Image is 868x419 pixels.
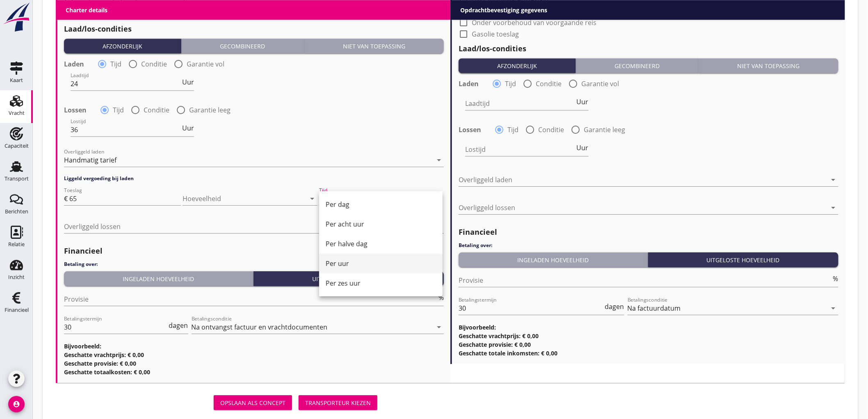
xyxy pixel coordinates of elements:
[64,342,444,350] h3: Bijvoorbeeld:
[459,242,838,249] h4: Betaling over:
[64,23,444,34] h2: Laad/los-condities
[113,106,124,114] label: Tijd
[71,123,180,136] input: Lostijd
[459,323,838,332] h3: Bijvoorbeeld:
[459,349,838,357] h3: Geschatte totale inkomsten: € 0,00
[699,58,838,73] button: Niet van toepassing
[64,175,444,182] h4: Liggeld vergoeding bij laden
[64,293,437,306] input: Provisie
[581,80,619,88] label: Garantie vol
[308,194,318,204] i: arrow_drop_down
[64,368,444,376] h3: Geschatte totaalkosten: € 0,00
[182,79,194,85] span: Uur
[326,219,436,229] div: Per acht uur
[459,252,648,267] button: Ingeladen hoeveelheid
[8,275,25,280] div: Inzicht
[5,209,28,214] div: Berichten
[299,395,377,410] button: Transporteur kiezen
[577,144,589,151] span: Uur
[2,2,31,32] img: logo-small.a267ee39.svg
[459,340,838,349] h3: Geschatte provisie: € 0,00
[185,42,300,50] div: Gecombineerd
[651,256,836,264] div: Uitgeloste hoeveelheid
[8,242,25,247] div: Relatie
[64,321,167,334] input: Betalingstermijn
[326,199,436,209] div: Per dag
[64,194,69,204] div: €
[144,106,169,114] label: Conditie
[459,274,831,287] input: Provisie
[64,245,444,256] h2: Financieel
[576,58,699,73] button: Gecombineerd
[141,60,167,68] label: Conditie
[110,60,121,68] label: Tijd
[507,126,519,134] label: Tijd
[472,7,538,15] label: Stremming/ijstoeslag
[214,395,292,410] button: Opslaan als concept
[829,303,838,313] i: arrow_drop_down
[472,30,519,38] label: Gasolie toeslag
[305,398,371,407] div: Transporteur kiezen
[64,60,84,68] strong: Laden
[829,175,838,185] i: arrow_drop_down
[64,359,444,368] h3: Geschatte provisie: € 0,00
[9,110,25,116] div: Vracht
[829,203,838,213] i: arrow_drop_down
[702,62,835,70] div: Niet van toepassing
[189,106,231,114] label: Garantie leeg
[579,62,695,70] div: Gecombineerd
[167,322,188,329] div: dagen
[220,398,286,407] div: Opslaan als concept
[8,396,25,412] i: account_circle
[64,39,181,53] button: Afzonderlijk
[69,192,181,205] input: Toeslag
[77,10,124,18] label: Gasolie toeslag
[459,302,603,315] input: Betalingstermijn
[437,294,444,301] div: %
[192,323,328,331] div: Na ontvangst factuur en vrachtdocumenten
[536,80,562,88] label: Conditie
[584,126,625,134] label: Garantie leeg
[5,176,29,181] div: Transport
[10,78,23,83] div: Kaart
[326,239,436,249] div: Per halve dag
[462,256,644,264] div: Ingeladen hoeveelheid
[434,155,444,165] i: arrow_drop_down
[187,60,224,68] label: Garantie vol
[67,42,178,50] div: Afzonderlijk
[462,62,572,70] div: Afzonderlijk
[67,275,250,283] div: Ingeladen hoeveelheid
[5,307,29,313] div: Financieel
[538,126,564,134] label: Conditie
[254,271,444,286] button: Uitgeloste hoeveelheid
[181,39,304,53] button: Gecombineerd
[182,125,194,131] span: Uur
[459,43,838,54] h2: Laad/los-condities
[505,80,516,88] label: Tijd
[459,80,479,88] strong: Laden
[831,275,838,282] div: %
[648,252,839,267] button: Uitgeloste hoeveelheid
[459,58,576,73] button: Afzonderlijk
[326,278,436,288] div: Per zes uur
[64,271,254,286] button: Ingeladen hoeveelheid
[465,97,575,110] input: Laadtijd
[64,261,444,268] h4: Betaling over:
[577,98,589,105] span: Uur
[628,305,681,312] div: Na factuurdatum
[472,18,596,27] label: Onder voorbehoud van voorgaande reis
[64,350,444,359] h3: Geschatte vrachtprijs: € 0,00
[459,227,838,238] h2: Financieel
[459,332,838,340] h3: Geschatte vrachtprijs: € 0,00
[5,143,29,149] div: Capaciteit
[64,156,116,164] div: Handmatig tarief
[603,303,624,310] div: dagen
[308,42,441,50] div: Niet van toepassing
[71,77,180,90] input: Laadtijd
[465,143,575,156] input: Lostijd
[326,259,436,268] div: Per uur
[64,106,87,114] strong: Lossen
[459,126,481,134] strong: Lossen
[434,322,444,332] i: arrow_drop_down
[257,275,441,283] div: Uitgeloste hoeveelheid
